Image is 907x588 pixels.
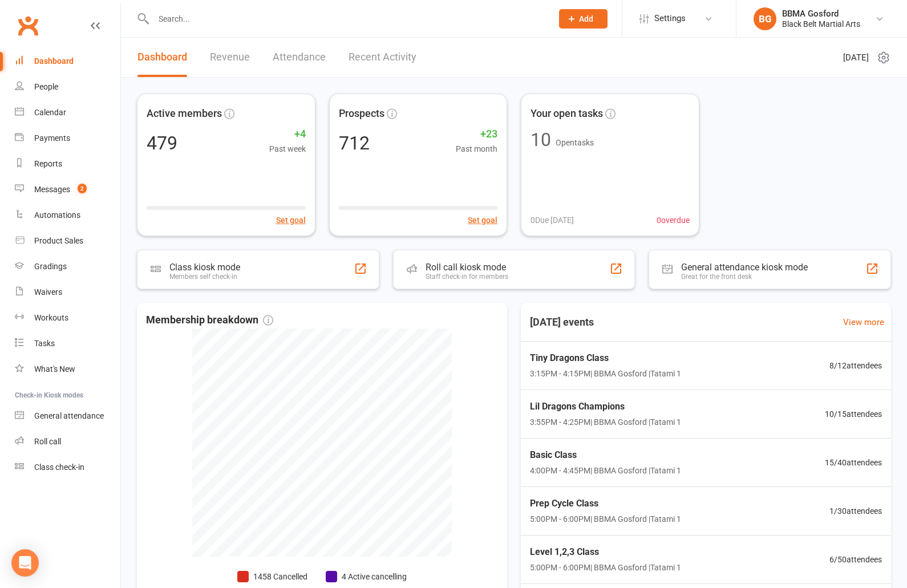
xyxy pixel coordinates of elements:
[15,429,120,455] a: Roll call
[657,214,690,226] span: 0 overdue
[15,228,120,254] a: Product Sales
[15,74,120,100] a: People
[15,125,120,151] a: Payments
[782,9,860,19] div: BBMA Gosford
[339,106,384,122] span: Prospects
[530,399,681,414] span: Lil Dragons Champions
[426,262,508,273] div: Roll call kiosk mode
[34,262,67,271] div: Gradings
[150,11,544,27] input: Search...
[530,561,681,574] span: 5:00PM - 6:00PM | BBMA Gosford | Tatami 1
[34,133,70,143] div: Payments
[169,273,240,281] div: Members self check-in
[15,202,120,228] a: Automations
[34,108,66,117] div: Calendar
[825,408,882,420] span: 10 / 15 attendees
[237,570,307,583] li: 1458 Cancelled
[34,159,62,168] div: Reports
[34,437,61,446] div: Roll call
[829,553,882,566] span: 6 / 50 attendees
[829,505,882,517] span: 1 / 30 attendees
[15,403,120,429] a: General attendance kiosk mode
[530,496,681,511] span: Prep Cycle Class
[531,214,574,226] span: 0 Due [DATE]
[34,339,55,348] div: Tasks
[456,143,497,155] span: Past month
[269,126,306,143] span: +4
[34,236,83,245] div: Product Sales
[34,185,70,194] div: Messages
[530,351,681,366] span: Tiny Dragons Class
[754,7,776,30] div: BG
[147,106,222,122] span: Active members
[579,14,593,23] span: Add
[326,570,407,583] li: 4 Active cancelling
[34,463,84,472] div: Class check-in
[34,56,74,66] div: Dashboard
[15,305,120,331] a: Workouts
[456,126,497,143] span: +23
[273,38,326,77] a: Attendance
[530,367,681,380] span: 3:15PM - 4:15PM | BBMA Gosford | Tatami 1
[34,411,104,420] div: General attendance
[530,513,681,525] span: 5:00PM - 6:00PM | BBMA Gosford | Tatami 1
[15,279,120,305] a: Waivers
[521,312,603,332] h3: [DATE] events
[681,262,808,273] div: General attendance kiosk mode
[15,455,120,480] a: Class kiosk mode
[34,82,58,91] div: People
[782,19,860,29] div: Black Belt Martial Arts
[11,549,39,577] div: Open Intercom Messenger
[210,38,250,77] a: Revenue
[531,131,551,149] div: 10
[15,48,120,74] a: Dashboard
[559,9,608,29] button: Add
[15,331,120,356] a: Tasks
[530,545,681,559] span: Level 1,2,3 Class
[34,210,80,220] div: Automations
[15,356,120,382] a: What's New
[530,448,681,463] span: Basic Class
[531,106,603,122] span: Your open tasks
[15,151,120,177] a: Reports
[14,11,42,40] a: Clubworx
[530,416,681,428] span: 3:55PM - 4:25PM | BBMA Gosford | Tatami 1
[426,273,508,281] div: Staff check-in for members
[137,38,187,77] a: Dashboard
[349,38,416,77] a: Recent Activity
[78,184,87,193] span: 2
[556,138,594,147] span: Open tasks
[339,134,370,152] div: 712
[276,214,306,226] button: Set goal
[34,287,62,297] div: Waivers
[829,359,882,372] span: 8 / 12 attendees
[530,464,681,477] span: 4:00PM - 4:45PM | BBMA Gosford | Tatami 1
[825,456,882,469] span: 15 / 40 attendees
[34,313,68,322] div: Workouts
[654,6,686,31] span: Settings
[15,254,120,279] a: Gradings
[843,51,869,64] span: [DATE]
[34,364,75,374] div: What's New
[681,273,808,281] div: Great for the front desk
[15,177,120,202] a: Messages 2
[468,214,497,226] button: Set goal
[146,312,273,329] span: Membership breakdown
[15,100,120,125] a: Calendar
[169,262,240,273] div: Class kiosk mode
[843,315,884,329] a: View more
[269,143,306,155] span: Past week
[147,134,177,152] div: 479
